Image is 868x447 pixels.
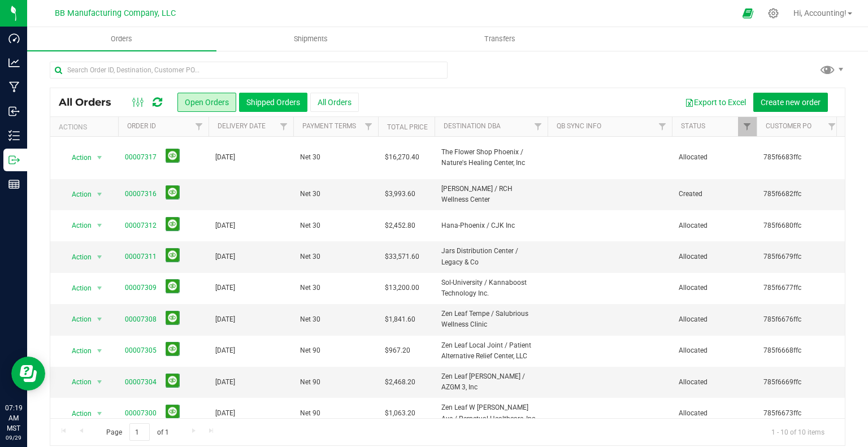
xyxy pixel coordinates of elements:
a: Filter [529,117,548,136]
span: Allocated [679,377,750,388]
span: [PERSON_NAME] / RCH Wellness Center [441,184,541,205]
span: Allocated [679,283,750,293]
span: 785f6679ffc [763,251,835,262]
a: 00007300 [125,408,157,419]
span: $3,993.60 [385,189,415,199]
span: Action [62,374,92,390]
span: Page of 1 [97,423,178,441]
inline-svg: Inventory [8,130,20,141]
p: 07:19 AM MST [5,403,22,433]
inline-svg: Reports [8,179,20,190]
a: Payment Terms [302,122,356,130]
a: Filter [653,117,672,136]
div: Manage settings [766,8,780,19]
a: Status [681,122,705,130]
a: Destination DBA [444,122,501,130]
span: BB Manufacturing Company, LLC [55,8,176,18]
a: 00007308 [125,314,157,325]
span: 785f6669ffc [763,377,835,388]
span: Net 30 [300,152,371,163]
a: Order ID [127,122,156,130]
span: Action [62,249,92,265]
inline-svg: Manufacturing [8,81,20,93]
span: Zen Leaf [PERSON_NAME] / AZGM 3, Inc [441,371,541,393]
span: 785f6680ffc [763,220,835,231]
span: [DATE] [215,345,235,356]
span: Shipments [279,34,343,44]
span: Allocated [679,314,750,325]
span: Action [62,186,92,202]
span: $33,571.60 [385,251,419,262]
a: Delivery Date [218,122,266,130]
span: Allocated [679,251,750,262]
p: 09/29 [5,433,22,442]
iframe: Resource center [11,357,45,390]
span: Allocated [679,408,750,419]
span: $967.20 [385,345,410,356]
a: Filter [275,117,293,136]
a: Total Price [387,123,428,131]
span: 785f6668ffc [763,345,835,356]
span: Sol-University / Kannaboost Technology Inc. [441,277,541,299]
a: 00007317 [125,152,157,163]
a: 00007311 [125,251,157,262]
span: $13,200.00 [385,283,419,293]
span: Action [62,150,92,166]
span: 785f6677ffc [763,283,835,293]
button: Create new order [753,93,828,112]
span: Allocated [679,220,750,231]
span: Zen Leaf Local Joint / Patient Alternative Relief Center, LLC [441,340,541,362]
span: Hi, Accounting! [793,8,847,18]
button: Export to Excel [678,93,753,112]
a: 00007312 [125,220,157,231]
span: Net 90 [300,345,371,356]
a: Orders [27,27,216,51]
a: Filter [359,117,378,136]
span: Action [62,406,92,422]
span: [DATE] [215,251,235,262]
span: Allocated [679,345,750,356]
span: Net 30 [300,251,371,262]
inline-svg: Outbound [8,154,20,166]
span: 785f6676ffc [763,314,835,325]
a: Filter [190,117,209,136]
span: $16,270.40 [385,152,419,163]
input: Search Order ID, Destination, Customer PO... [50,62,448,79]
a: QB Sync Info [557,122,601,130]
span: Action [62,280,92,296]
button: Open Orders [177,93,236,112]
span: $1,841.60 [385,314,415,325]
input: 1 [129,423,150,441]
button: Shipped Orders [239,93,307,112]
span: select [93,280,107,296]
span: Net 30 [300,189,371,199]
span: select [93,186,107,202]
a: 00007304 [125,377,157,388]
span: Open Ecommerce Menu [735,2,761,24]
a: Transfers [406,27,595,51]
inline-svg: Analytics [8,57,20,68]
a: Filter [738,117,757,136]
span: [DATE] [215,377,235,388]
a: Customer PO [766,122,811,130]
a: Filter [823,117,841,136]
span: 785f6673ffc [763,408,835,419]
span: Hana-Phoenix / CJK Inc [441,220,541,231]
span: select [93,218,107,233]
a: 00007309 [125,283,157,293]
a: 00007316 [125,189,157,199]
span: All Orders [59,96,123,109]
span: Net 90 [300,408,371,419]
inline-svg: Inbound [8,106,20,117]
span: $2,468.20 [385,377,415,388]
span: Net 30 [300,283,371,293]
span: [DATE] [215,220,235,231]
span: Create new order [761,98,821,107]
button: All Orders [310,93,359,112]
span: Created [679,189,750,199]
span: [DATE] [215,283,235,293]
span: Net 30 [300,220,371,231]
div: Actions [59,123,114,131]
span: 785f6683ffc [763,152,835,163]
a: Shipments [216,27,406,51]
